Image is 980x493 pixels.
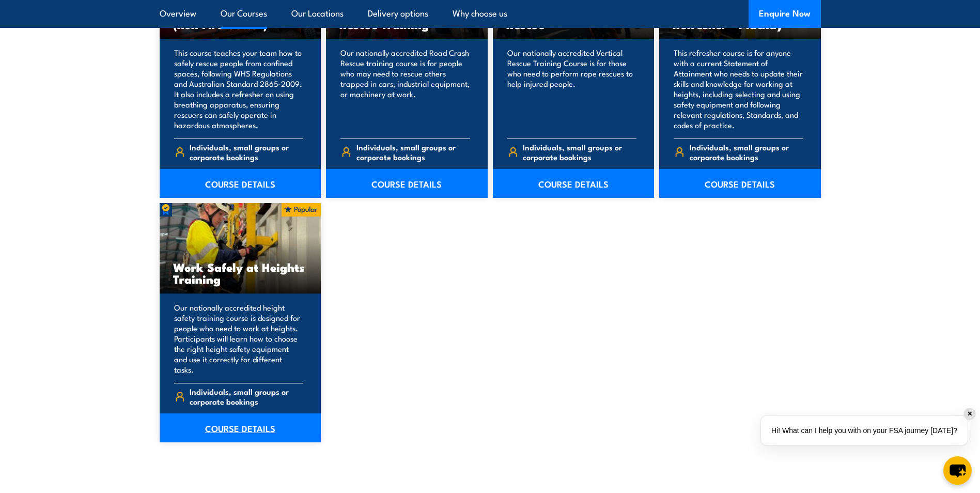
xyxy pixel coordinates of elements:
[674,48,803,130] p: This refresher course is for anyone with a current Statement of Attainment who needs to update th...
[174,302,304,375] p: Our nationally accredited height safety training course is designed for people who need to work a...
[190,387,303,406] span: Individuals, small groups or corporate bookings
[340,48,470,130] p: Our nationally accredited Road Crash Rescue training course is for people who may need to rescue ...
[506,6,641,30] h3: Undertake Vertical Rescue
[160,413,321,442] a: COURSE DETAILS
[523,142,636,162] span: Individuals, small groups or corporate bookings
[190,142,303,162] span: Individuals, small groups or corporate bookings
[339,6,474,30] h3: Undertake Road Crash Rescue Training
[160,169,321,198] a: COURSE DETAILS
[173,261,308,285] h3: Work Safely at Heights Training
[761,416,968,445] div: Hi! What can I help you with on your FSA journey [DATE]?
[690,142,803,162] span: Individuals, small groups or corporate bookings
[964,408,975,420] div: ✕
[659,169,821,198] a: COURSE DETAILS
[507,48,637,130] p: Our nationally accredited Vertical Rescue Training Course is for those who need to perform rope r...
[943,456,972,485] button: chat-button
[326,169,488,198] a: COURSE DETAILS
[493,169,655,198] a: COURSE DETAILS
[174,48,304,130] p: This course teaches your team how to safely rescue people from confined spaces, following WHS Reg...
[356,142,470,162] span: Individuals, small groups or corporate bookings
[673,6,807,30] h3: Working at Heights – Refresher - Mackay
